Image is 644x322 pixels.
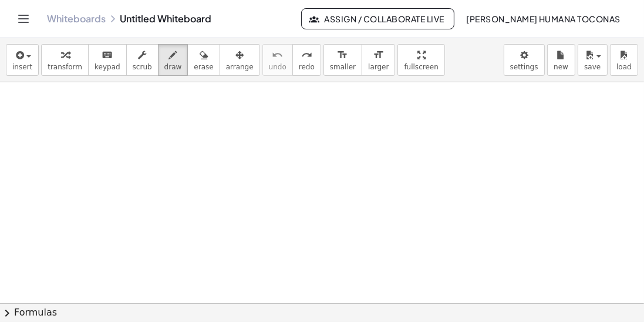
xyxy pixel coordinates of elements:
[554,63,568,71] span: new
[12,63,32,71] span: insert
[397,44,444,76] button: fullscreen
[584,63,601,71] span: save
[616,63,632,71] span: load
[610,44,638,76] button: load
[102,48,113,62] i: keyboard
[48,63,82,71] span: transform
[299,63,315,71] span: redo
[262,44,293,76] button: undoundo
[311,14,444,24] span: Assign / Collaborate Live
[194,63,213,71] span: erase
[373,48,384,62] i: format_size
[301,48,312,62] i: redo
[504,44,545,76] button: settings
[269,63,286,71] span: undo
[88,44,127,76] button: keyboardkeypad
[226,63,254,71] span: arrange
[187,44,220,76] button: erase
[133,63,152,71] span: scrub
[272,48,283,62] i: undo
[337,48,348,62] i: format_size
[158,44,188,76] button: draw
[6,44,39,76] button: insert
[457,8,630,29] button: [PERSON_NAME] Humana Toconas
[126,44,159,76] button: scrub
[323,44,362,76] button: format_sizesmaller
[301,8,454,29] button: Assign / Collaborate Live
[164,63,182,71] span: draw
[220,44,260,76] button: arrange
[292,44,321,76] button: redoredo
[14,9,33,28] button: Toggle navigation
[547,44,575,76] button: new
[95,63,120,71] span: keypad
[362,44,395,76] button: format_sizelarger
[330,63,356,71] span: smaller
[510,63,538,71] span: settings
[41,44,89,76] button: transform
[47,13,106,25] a: Whiteboards
[578,44,608,76] button: save
[466,14,621,24] span: [PERSON_NAME] Humana Toconas
[368,63,389,71] span: larger
[404,63,438,71] span: fullscreen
